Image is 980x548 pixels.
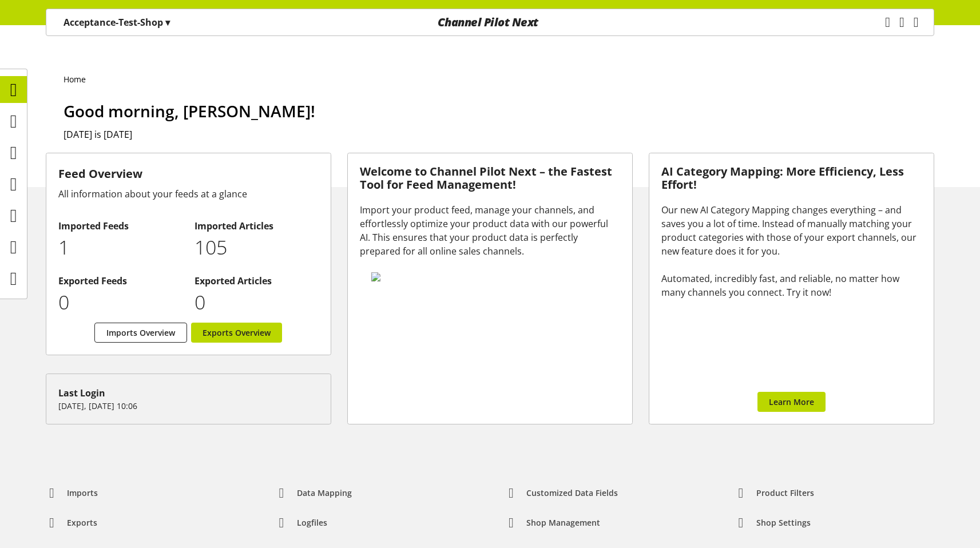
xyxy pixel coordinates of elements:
div: Import your product feed, manage your channels, and effortlessly optimize your product data with ... [360,203,620,258]
p: 105 [195,233,319,262]
a: Learn More [757,392,826,412]
a: Shop Management [496,513,609,533]
p: [DATE], [DATE] 10:06 [58,400,319,412]
span: Imports [67,487,98,499]
p: 0 [58,288,182,317]
nav: main navigation [46,9,934,36]
h2: Imported Articles [195,219,319,233]
div: All information about your feeds at a glance [58,187,319,201]
a: Imports [37,483,107,503]
p: 0 [195,288,319,317]
span: ▾ [165,16,170,29]
span: Shop Settings [756,517,811,529]
span: Customized Data Fields [526,487,618,499]
a: Logfiles [267,513,336,533]
a: Customized Data Fields [496,483,627,503]
span: Learn More [769,396,814,408]
h3: Feed Overview [58,165,319,182]
a: Exports [37,513,106,533]
p: 1 [58,233,182,262]
div: Our new AI Category Mapping changes everything – and saves you a lot of time. Instead of manually... [661,203,922,299]
h2: Exported Articles [195,274,319,288]
span: Exports [67,517,97,529]
h2: [DATE] is [DATE] [64,128,934,141]
div: Last Login [58,386,319,400]
p: Acceptance-Test-Shop [64,15,170,29]
a: Exports Overview [191,323,282,343]
span: Imports Overview [106,327,175,339]
span: Good morning, [PERSON_NAME]! [64,100,315,122]
span: Exports Overview [203,327,271,339]
span: Shop Management [526,517,600,529]
a: Data Mapping [267,483,361,503]
h2: Exported Feeds [58,274,182,288]
img: 78e1b9dcff1e8392d83655fcfc870417.svg [371,272,606,281]
a: Shop Settings [726,513,820,533]
span: Product Filters [756,487,814,499]
span: Logfiles [297,517,327,529]
h3: Welcome to Channel Pilot Next – the Fastest Tool for Feed Management! [360,165,620,191]
a: Imports Overview [94,323,187,343]
a: Product Filters [726,483,823,503]
h2: Imported Feeds [58,219,182,233]
span: Data Mapping [297,487,352,499]
h3: AI Category Mapping: More Efficiency, Less Effort! [661,165,922,191]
